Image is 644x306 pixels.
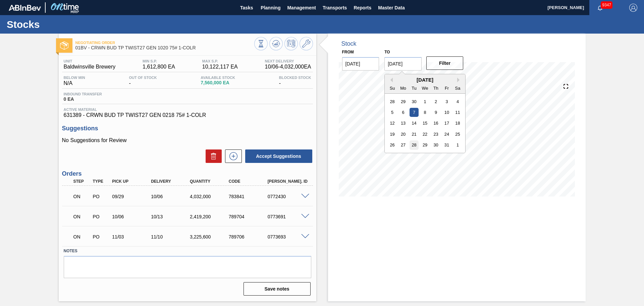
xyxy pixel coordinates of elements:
[64,107,311,112] span: Active Material
[453,130,462,139] div: Choose Saturday, October 25th, 2025
[62,76,87,86] div: N/A
[284,37,298,50] button: Schedule Inventory
[431,83,440,92] div: Th
[64,112,311,118] span: 631389 - CRWN BUD TP TWIST27 GEN 0218 75# 1-COLR
[341,40,357,47] div: Stock
[453,119,462,128] div: Choose Saturday, October 18th, 2025
[72,209,92,224] div: Negotiating Order
[188,179,232,184] div: Quantity
[222,149,242,163] div: New suggestion
[421,140,430,149] div: Choose Wednesday, October 29th, 2025
[399,108,408,117] div: Choose Monday, October 6th, 2025
[72,229,92,244] div: Negotiating Order
[431,97,440,106] div: Choose Thursday, October 2nd, 2025
[72,179,92,184] div: Step
[64,246,311,256] label: Notes
[410,108,419,117] div: Choose Tuesday, October 7th, 2025
[431,119,440,128] div: Choose Thursday, October 16th, 2025
[399,140,408,149] div: Choose Monday, October 27th, 2025
[91,214,111,219] div: Purchase order
[431,130,440,139] div: Choose Thursday, October 23rd, 2025
[64,76,85,80] span: Below Min
[143,64,175,70] span: 1,612,800 EA
[385,77,465,83] div: [DATE]
[242,149,313,164] div: Accept Suggestions
[342,50,354,54] label: From
[601,1,612,9] span: 9347
[227,214,271,219] div: 789704
[589,3,611,12] button: Notifications
[378,4,405,12] span: Master Data
[354,4,371,12] span: Reports
[91,234,111,239] div: Purchase order
[410,140,419,149] div: Choose Tuesday, October 28th, 2025
[399,119,408,128] div: Choose Monday, October 13th, 2025
[399,97,408,106] div: Choose Monday, September 29th, 2025
[388,108,397,117] div: Choose Sunday, October 5th, 2025
[227,194,271,199] div: 783841
[384,50,390,54] label: to
[342,57,379,71] input: mm/dd/yyyy
[110,194,154,199] div: 09/29/2025
[201,76,235,80] span: Available Stock
[239,4,254,12] span: Tasks
[388,83,397,92] div: Su
[188,234,232,239] div: 3,225,600
[62,170,313,177] h3: Orders
[266,214,310,219] div: 0773691
[62,137,313,143] p: No Suggestions for Review
[629,4,637,12] img: Logout
[91,179,111,184] div: Type
[149,234,193,239] div: 11/10/2025
[64,64,116,70] span: Baldwinsville Brewery
[202,64,238,70] span: 10,122,117 EA
[149,179,193,184] div: Delivery
[410,130,419,139] div: Choose Tuesday, October 21st, 2025
[399,130,408,139] div: Choose Monday, October 20th, 2025
[202,149,222,163] div: Delete Suggestions
[287,4,316,12] span: Management
[442,130,451,139] div: Choose Friday, October 24th, 2025
[149,214,193,219] div: 10/13/2025
[127,76,159,86] div: -
[72,189,92,204] div: Negotiating Order
[421,83,430,92] div: We
[453,97,462,106] div: Choose Saturday, October 4th, 2025
[442,119,451,128] div: Choose Friday, October 17th, 2025
[227,179,271,184] div: Code
[388,130,397,139] div: Choose Sunday, October 19th, 2025
[399,83,408,92] div: Mo
[254,37,268,50] button: Stocks Overview
[421,97,430,106] div: Choose Wednesday, October 1st, 2025
[410,83,419,92] div: Tu
[75,45,254,50] span: 01BV - CRWN BUD TP TWIST27 GEN 1020 75# 1-COLR
[64,97,102,102] span: 0 EA
[73,194,90,199] p: ON
[388,140,397,149] div: Choose Sunday, October 26th, 2025
[384,57,422,71] input: mm/dd/yyyy
[266,179,310,184] div: [PERSON_NAME]. ID
[279,76,311,80] span: Blocked Stock
[323,4,347,12] span: Transports
[388,119,397,128] div: Choose Sunday, October 12th, 2025
[442,108,451,117] div: Choose Friday, October 10th, 2025
[244,282,311,296] button: Save notes
[73,214,90,219] p: ON
[91,194,111,199] div: Purchase order
[75,41,254,45] span: Negotiating Order
[110,214,154,219] div: 10/06/2025
[453,108,462,117] div: Choose Saturday, October 11th, 2025
[269,37,283,50] button: Update Chart
[188,214,232,219] div: 2,419,200
[64,92,102,96] span: Inbound Transfer
[110,234,154,239] div: 11/03/2025
[421,108,430,117] div: Choose Wednesday, October 8th, 2025
[64,59,116,63] span: Unit
[442,140,451,149] div: Choose Friday, October 31st, 2025
[421,130,430,139] div: Choose Wednesday, October 22nd, 2025
[431,108,440,117] div: Choose Thursday, October 9th, 2025
[410,97,419,106] div: Choose Tuesday, September 30th, 2025
[457,78,462,82] button: Next Month
[266,234,310,239] div: 0773693
[245,149,312,163] button: Accept Suggestions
